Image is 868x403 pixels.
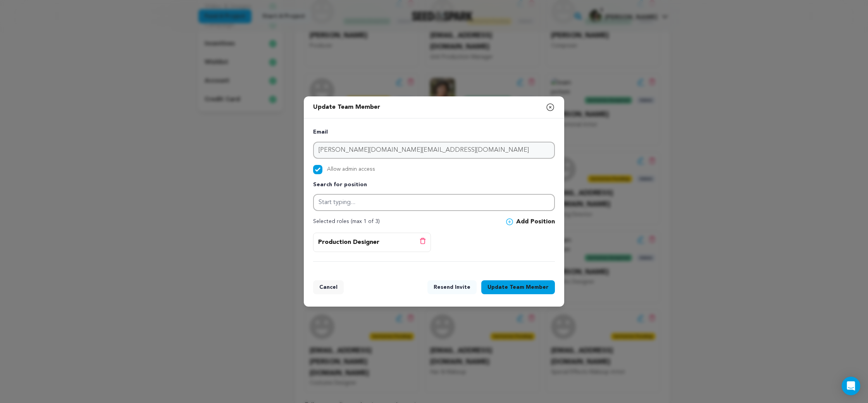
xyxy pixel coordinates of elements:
button: Cancel [313,280,344,294]
span: Team Member [510,283,549,291]
button: Add Position [506,217,555,226]
p: Production Designer [318,238,379,247]
input: Start typing... [313,194,555,211]
button: UpdateTeam Member [481,280,555,294]
p: Email [313,128,555,137]
p: Update Team Member [313,99,380,115]
p: Selected roles (max 1 of 3) [313,217,380,226]
p: Search for position [313,180,555,190]
input: Allow admin access [313,165,322,174]
button: Resend Invite [427,280,477,294]
div: Open Intercom Messenger [842,377,860,395]
span: Allow admin access [327,165,375,174]
input: Email address [313,142,555,159]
